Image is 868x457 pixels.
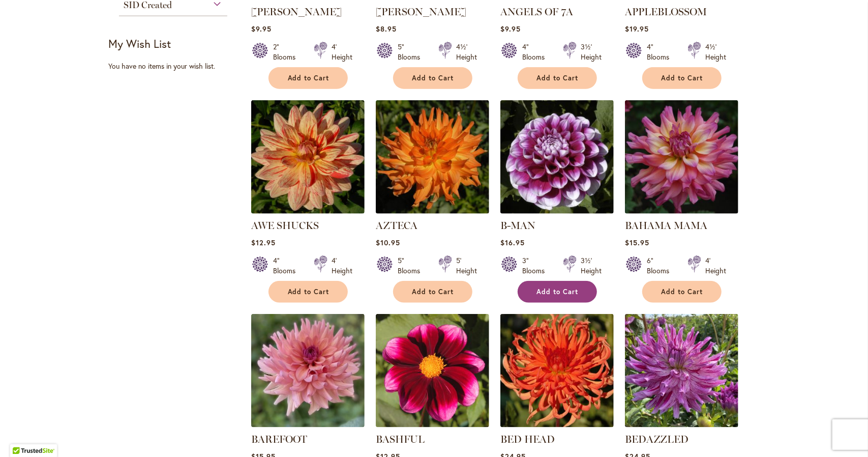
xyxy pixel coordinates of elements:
[647,255,675,276] div: 6" Blooms
[500,314,614,427] img: BED HEAD
[376,24,397,34] span: $8.95
[522,42,551,62] div: 4" Blooms
[251,433,307,445] a: BAREFOOT
[251,219,319,232] a: AWE SHUCKS
[500,24,521,34] span: $9.95
[642,281,722,303] button: Add to Cart
[662,288,703,296] span: Add to Cart
[500,206,614,216] a: B-MAN
[109,61,245,71] div: You have no items in your wish list.
[8,421,36,449] iframe: Launch Accessibility Center
[251,6,342,18] a: [PERSON_NAME]
[537,288,579,296] span: Add to Cart
[625,219,707,232] a: BAHAMA MAMA
[412,74,454,82] span: Add to Cart
[393,281,472,303] button: Add to Cart
[251,24,272,34] span: $9.95
[581,255,602,276] div: 3½' Height
[625,24,649,34] span: $19.95
[288,74,330,82] span: Add to Cart
[581,42,602,62] div: 3½' Height
[705,255,726,276] div: 4' Height
[376,206,489,216] a: AZTECA
[625,238,649,247] span: $15.95
[109,36,171,51] strong: My Wish List
[705,42,726,62] div: 4½' Height
[625,100,738,214] img: Bahama Mama
[500,219,535,232] a: B-MAN
[662,74,703,82] span: Add to Cart
[398,42,426,62] div: 5" Blooms
[625,433,689,445] a: BEDAZZLED
[398,255,426,276] div: 5" Blooms
[251,206,365,216] a: AWE SHUCKS
[251,100,365,214] img: AWE SHUCKS
[288,288,330,296] span: Add to Cart
[332,255,352,276] div: 4' Height
[647,42,675,62] div: 4" Blooms
[332,42,352,62] div: 4' Height
[376,433,425,445] a: BASHFUL
[273,42,302,62] div: 2" Blooms
[376,219,417,232] a: AZTECA
[500,100,614,214] img: B-MAN
[500,433,555,445] a: BED HEAD
[642,67,722,89] button: Add to Cart
[376,314,489,427] img: BASHFUL
[500,6,573,18] a: ANGELS OF 7A
[500,420,614,430] a: BED HEAD
[393,67,472,89] button: Add to Cart
[456,255,477,276] div: 5' Height
[625,314,738,427] img: Bedazzled
[376,420,489,430] a: BASHFUL
[625,6,707,18] a: APPLEBLOSSOM
[625,420,738,430] a: Bedazzled
[273,255,302,276] div: 4" Blooms
[518,281,597,303] button: Add to Cart
[251,420,365,430] a: BAREFOOT
[251,314,365,427] img: BAREFOOT
[456,42,477,62] div: 4½' Height
[537,74,579,82] span: Add to Cart
[522,255,551,276] div: 3" Blooms
[518,67,597,89] button: Add to Cart
[500,238,525,247] span: $16.95
[412,288,454,296] span: Add to Cart
[376,100,489,214] img: AZTECA
[268,67,348,89] button: Add to Cart
[625,206,738,216] a: Bahama Mama
[268,281,348,303] button: Add to Cart
[251,238,276,247] span: $12.95
[376,238,400,247] span: $10.95
[376,6,466,18] a: [PERSON_NAME]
